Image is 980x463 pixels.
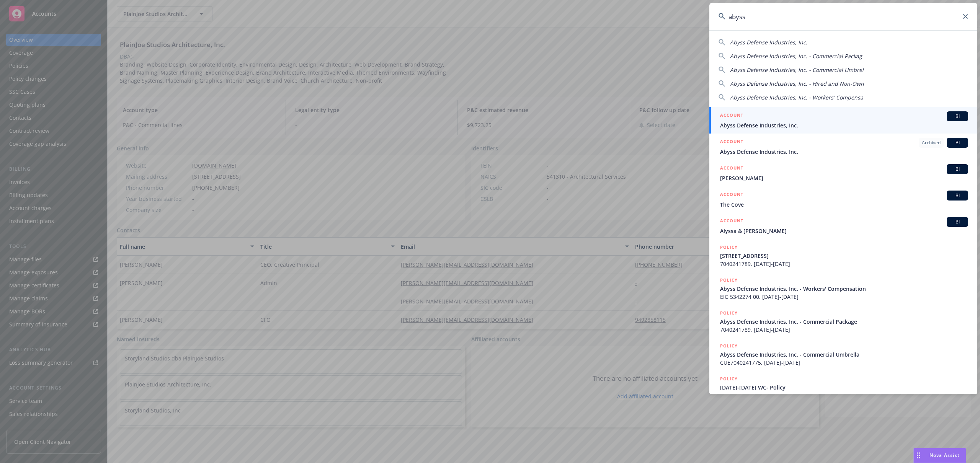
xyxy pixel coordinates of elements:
span: BI [950,218,965,225]
span: The Cove [720,201,968,209]
a: POLICYAbyss Defense Industries, Inc. - Commercial UmbrellaCUE7040241775, [DATE]-[DATE] [709,338,977,371]
h5: POLICY [720,309,738,317]
span: BI [950,139,965,146]
h5: ACCOUNT [720,191,743,200]
h5: POLICY [720,276,738,284]
span: BI [950,192,965,199]
span: Abyss Defense Industries, Inc. - Commercial Umbrella [720,351,968,359]
span: Nova Assist [929,452,960,458]
a: POLICY[STREET_ADDRESS]7040241789, [DATE]-[DATE] [709,239,977,272]
h5: POLICY [720,342,738,350]
span: Archived [922,139,941,146]
span: 7040241789, [DATE]-[DATE] [720,260,968,268]
a: ACCOUNTBI[PERSON_NAME] [709,160,977,186]
span: Alyssa & [PERSON_NAME] [720,227,968,235]
h5: POLICY [720,243,738,251]
h5: POLICY [720,375,738,383]
span: BI [950,166,965,173]
a: ACCOUNTArchivedBIAbyss Defense Industries, Inc. [709,134,977,160]
span: Abyss Defense Industries, Inc. - Commercial Package [720,318,968,326]
span: [DATE]-[DATE] WC- Policy [720,383,968,391]
span: Abyss Defense Industries, Inc. - Workers' Compensation [720,285,968,293]
h5: ACCOUNT [720,164,743,173]
span: [PERSON_NAME] [720,174,968,182]
a: POLICYAbyss Defense Industries, Inc. - Workers' CompensationEIG 5342274 00, [DATE]-[DATE] [709,272,977,305]
span: Abyss Defense Industries, Inc. - Commercial Umbrel [730,66,864,73]
h5: ACCOUNT [720,138,743,147]
input: Search... [709,3,977,30]
span: Abyss Defense Industries, Inc. [730,39,807,46]
span: Abyss Defense Industries, Inc. - Workers' Compensa [730,94,863,101]
a: POLICY[DATE]-[DATE] WC- PolicyEIG 5342274 00, [DATE]-[DATE] [709,371,977,404]
span: EIG 5342274 00, [DATE]-[DATE] [720,293,968,301]
a: ACCOUNTBIAbyss Defense Industries, Inc. [709,107,977,134]
span: [STREET_ADDRESS] [720,252,968,260]
div: Drag to move [914,448,923,463]
span: Abyss Defense Industries, Inc. - Hired and Non-Own [730,80,864,87]
span: BI [950,113,965,120]
button: Nova Assist [913,448,966,463]
h5: ACCOUNT [720,217,743,226]
span: 7040241789, [DATE]-[DATE] [720,326,968,334]
span: CUE7040241775, [DATE]-[DATE] [720,359,968,367]
a: POLICYAbyss Defense Industries, Inc. - Commercial Package7040241789, [DATE]-[DATE] [709,305,977,338]
span: Abyss Defense Industries, Inc. [720,148,968,156]
span: Abyss Defense Industries, Inc. - Commercial Packag [730,52,862,60]
span: Abyss Defense Industries, Inc. [720,121,968,129]
h5: ACCOUNT [720,111,743,121]
span: EIG 5342274 00, [DATE]-[DATE] [720,391,968,399]
a: ACCOUNTBIThe Cove [709,186,977,213]
a: ACCOUNTBIAlyssa & [PERSON_NAME] [709,213,977,239]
